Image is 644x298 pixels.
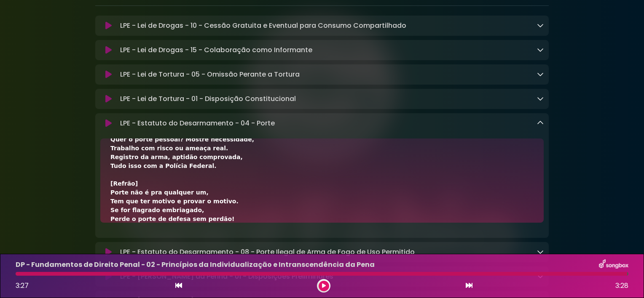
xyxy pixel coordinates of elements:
[120,45,312,55] p: LPE - Lei de Drogas - 15 - Colaboração como Informante
[120,69,300,80] p: LPE - Lei de Tortura - 05 - Omissão Perante a Tortura
[120,21,406,31] p: LPE - Lei de Drogas - 10 - Cessão Gratuita e Eventual para Consumo Compartilhado
[615,281,628,291] span: 3:28
[120,94,296,104] p: LPE - Lei de Tortura - 01 - Disposição Constitucional
[16,260,375,270] p: DP - Fundamentos de Direito Penal - 02 - Princípios da Individualização e Intranscendência da Pena
[599,259,628,270] img: songbox-logo-white.png
[120,247,415,257] p: LPE - Estatuto do Desarmamento - 08 - Porte Ilegal de Arma de Fogo de Uso Permitido
[16,281,29,290] span: 3:27
[120,118,275,128] p: LPE - Estatuto do Desarmamento - 04 - Porte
